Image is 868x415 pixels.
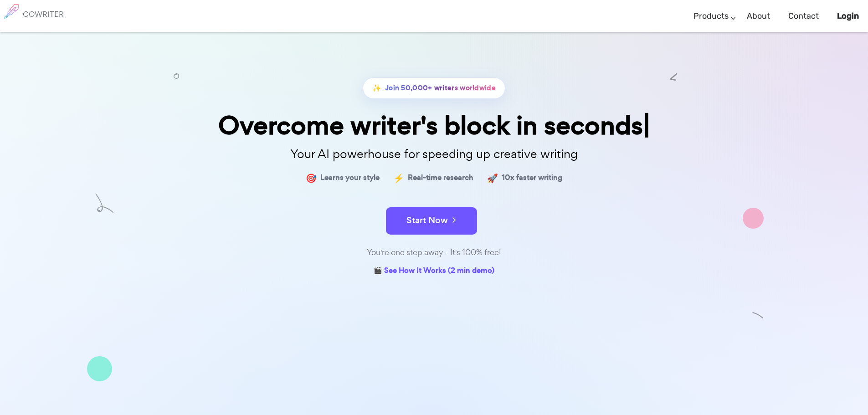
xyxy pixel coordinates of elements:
img: shape [174,73,179,79]
a: Contact [788,3,819,30]
p: Your AI powerhouse for speeding up creative writing [206,144,662,164]
span: 🚀 [487,171,498,184]
img: shape [752,310,764,321]
button: Start Now [386,207,477,235]
b: Login [837,11,859,21]
span: Learns your style [320,171,380,184]
a: Products [693,3,729,30]
div: Overcome writer's block in seconds [206,113,662,138]
div: You're one step away - It's 100% free! [206,246,662,259]
span: ⚡ [393,171,404,184]
span: ✨ [372,82,381,95]
img: shape [96,194,113,213]
img: shape [670,73,677,81]
a: 🎬 See How It Works (2 min demo) [374,264,494,278]
span: 10x faster writing [502,171,562,184]
img: shape [743,208,764,229]
img: shape [87,356,112,381]
a: About [747,3,770,30]
h6: COWRITER [23,10,64,18]
span: Join 50,000+ writers worldwide [385,82,496,95]
a: Login [837,3,859,30]
span: Real-time research [408,171,473,184]
span: 🎯 [306,171,317,184]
